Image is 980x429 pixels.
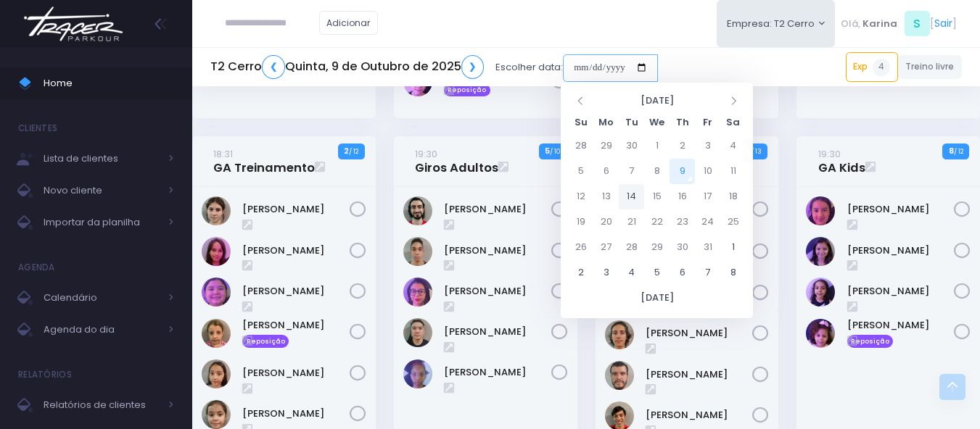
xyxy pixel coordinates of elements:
a: [PERSON_NAME] [646,326,753,341]
td: 3 [593,260,619,286]
small: 19:30 [415,147,437,161]
span: Karina [862,17,897,31]
strong: 5 [545,145,550,157]
small: / 13 [751,147,762,156]
th: We [644,112,670,133]
span: Home [44,74,174,93]
th: [DATE] [593,90,720,112]
td: 5 [568,159,593,184]
span: Calendário [44,288,160,307]
img: Ana Clara Dotta [202,237,231,266]
img: Gabriela Nakabayashi Ferreira [202,278,231,307]
a: [PERSON_NAME] [444,365,551,380]
td: 30 [619,133,644,159]
a: [PERSON_NAME] [242,318,350,333]
span: Importar da planilha [44,213,160,232]
a: [PERSON_NAME] [242,202,350,217]
td: 19 [568,209,593,235]
a: [PERSON_NAME] [242,407,350,421]
small: 18:31 [213,147,233,161]
td: 9 [670,159,695,184]
td: 29 [593,133,619,159]
th: Th [670,112,695,133]
td: 10 [695,159,720,184]
td: 22 [644,209,670,235]
td: 18 [720,184,746,209]
td: 6 [593,159,619,184]
a: [PERSON_NAME] [242,284,350,299]
small: 19:30 [818,147,841,161]
td: 31 [695,235,720,260]
td: 3 [695,133,720,159]
img: Bruno Milan Perfetto [403,196,432,225]
span: Agenda do dia [44,320,160,339]
th: Su [568,112,593,133]
a: [PERSON_NAME] [646,367,753,382]
a: [PERSON_NAME] [444,243,551,258]
a: [PERSON_NAME] [646,408,753,422]
span: S [905,11,930,36]
td: 12 [568,184,593,209]
td: 28 [619,235,644,260]
td: 24 [695,209,720,235]
a: [PERSON_NAME] [444,284,551,299]
img: Laura Linck [202,359,231,388]
h4: Clientes [18,114,57,143]
a: [PERSON_NAME] [444,325,551,339]
a: Sair [934,16,952,31]
td: 1 [720,235,746,260]
td: 27 [593,235,619,260]
td: 7 [619,159,644,184]
span: Lista de clientes [44,149,160,168]
div: [ ] [835,7,962,40]
th: Fr [695,112,720,133]
a: [PERSON_NAME] [242,243,350,258]
img: Gabriella Gomes de Melo [403,278,432,307]
td: 7 [695,260,720,286]
a: 19:30Giros Adultos [415,146,498,175]
td: 5 [644,260,670,286]
a: 19:30GA Kids [818,146,865,175]
th: Sa [720,112,746,133]
th: [DATE] [568,286,746,311]
div: Escolher data: [210,51,658,84]
img: Eric Torres Santos [403,237,432,266]
td: 15 [644,184,670,209]
img: Diego Nicolas Graciano [605,320,634,349]
td: 21 [619,209,644,235]
a: [PERSON_NAME] [847,284,955,299]
td: 29 [644,235,670,260]
span: 4 [873,59,890,76]
strong: 2 [344,145,349,157]
td: 17 [695,184,720,209]
th: Tu [619,112,644,133]
td: 6 [670,260,695,286]
img: Giovanna Ribeiro Romano Intatilo [202,319,231,348]
img: Laura meirelles de almeida [806,237,835,266]
td: 26 [568,235,593,260]
strong: 8 [949,145,954,157]
td: 14 [619,184,644,209]
h4: Agenda [18,253,55,282]
span: Olá, [841,17,860,31]
th: Mo [593,112,619,133]
a: Adicionar [319,11,379,35]
img: Rosa Luiza Barbosa Luciano [403,359,432,388]
h4: Relatórios [18,360,72,389]
td: 20 [593,209,619,235]
img: Manuela Carrascosa Vasco Gouveia [806,278,835,307]
a: [PERSON_NAME] [847,202,955,217]
span: Reposição [444,84,490,97]
a: ❮ [262,55,285,79]
a: Treino livre [898,55,963,79]
img: Evelyn Carvalho [806,196,835,225]
a: [PERSON_NAME] [444,202,551,217]
td: 8 [644,159,670,184]
td: 11 [720,159,746,184]
td: 13 [593,184,619,209]
img: Manuela Marqui Medeiros Gomes [806,319,835,348]
span: Novo cliente [44,181,160,200]
a: 18:31GA Treinamento [213,146,315,175]
td: 23 [670,209,695,235]
a: Exp4 [846,52,898,81]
